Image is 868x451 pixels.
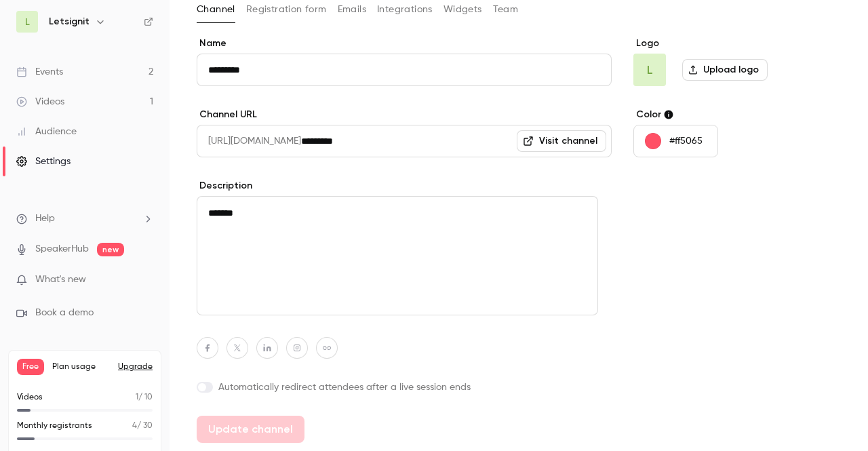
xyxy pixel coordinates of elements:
[35,242,89,256] a: SpeakerHub
[647,61,653,79] span: L
[197,179,612,193] label: Description
[16,65,63,79] div: Events
[17,359,44,375] span: Free
[197,37,612,50] label: Name
[17,420,92,432] p: Monthly registrants
[118,361,153,372] button: Upgrade
[17,391,43,404] p: Videos
[52,361,110,372] span: Plan usage
[35,306,94,320] span: Book a demo
[633,125,718,157] button: #ff5065
[25,15,30,29] span: L
[633,108,841,121] label: Color
[136,391,153,404] p: / 10
[16,212,153,226] li: help-dropdown-opener
[197,108,612,121] label: Channel URL
[633,37,841,86] section: Logo
[136,393,138,401] span: 1
[49,15,90,28] h6: Letsignit
[35,212,55,226] span: Help
[16,95,64,109] div: Videos
[669,134,703,148] p: #ff5065
[682,59,768,81] label: Upload logo
[132,420,153,432] p: / 30
[633,37,841,50] label: Logo
[16,155,71,168] div: Settings
[197,380,612,394] label: Automatically redirect attendees after a live session ends
[197,125,301,157] span: [URL][DOMAIN_NAME]
[517,130,606,152] a: Visit channel
[16,125,77,138] div: Audience
[97,243,124,256] span: new
[35,273,86,287] span: What's new
[132,422,137,430] span: 4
